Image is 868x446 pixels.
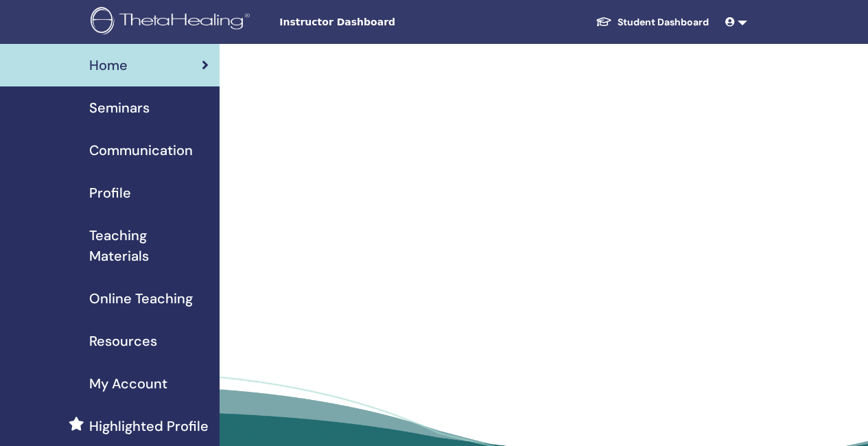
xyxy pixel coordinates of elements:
[279,15,485,30] span: Instructor Dashboard
[89,183,131,203] span: Profile
[89,55,128,75] span: Home
[91,7,255,38] img: logo.png
[89,140,193,161] span: Communication
[596,16,612,27] img: graduation-cap-white.svg
[89,288,193,309] span: Online Teaching
[89,331,157,351] span: Resources
[89,373,167,394] span: My Account
[89,225,209,266] span: Teaching Materials
[89,97,150,118] span: Seminars
[585,10,720,35] a: Student Dashboard
[89,416,209,436] span: Highlighted Profile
